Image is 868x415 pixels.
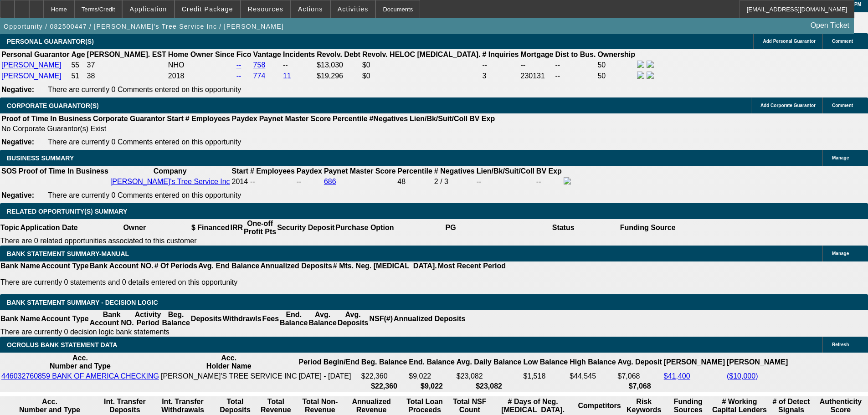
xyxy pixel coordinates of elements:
th: NSF(#) [369,310,393,328]
img: facebook-icon.png [637,61,644,68]
div: 48 [397,178,432,186]
span: There are currently 0 Comments entered on this opportunity [48,86,241,93]
button: Resources [241,0,290,18]
a: ($10,000) [727,372,758,380]
th: Acc. Number and Type [1,354,159,371]
td: 50 [597,71,636,81]
th: # Of Periods [154,261,198,271]
b: Revolv. Debt [317,51,360,58]
th: Status [507,219,620,236]
b: Percentile [333,115,367,123]
td: $1,518 [523,372,568,381]
td: [DATE] - [DATE] [298,372,360,381]
b: BV Exp [469,115,495,123]
b: # Negatives [434,167,475,175]
th: Account Type [41,310,89,328]
td: $7,068 [617,372,663,381]
a: Open Ticket [807,18,853,33]
a: 758 [253,61,266,69]
th: One-off Profit Pts [243,219,277,236]
span: Refresh [832,342,849,347]
th: [PERSON_NAME] [726,354,788,371]
th: Bank Account NO. [89,310,134,328]
td: -- [296,177,323,187]
th: Beg. Balance [161,310,190,328]
span: Add Corporate Guarantor [760,103,816,108]
b: Percentile [397,167,432,175]
th: Low Balance [523,354,568,371]
th: Proof of Time In Business [18,167,109,176]
b: Paynet Master Score [259,115,331,123]
span: 2018 [168,72,185,80]
b: Mortgage [521,51,554,58]
th: Authenticity Score [814,397,867,415]
b: Vantage [253,51,281,58]
a: -- [236,72,241,80]
a: -- [236,61,241,69]
th: Total Revenue [256,397,296,415]
a: 446032760859 BANK OF AMERICA CHECKING [1,372,159,380]
th: Activity Period [134,310,162,328]
th: High Balance [569,354,616,371]
th: Avg. Deposits [337,310,369,328]
span: BUSINESS SUMMARY [7,154,74,162]
b: Lien/Bk/Suit/Coll [477,167,534,175]
th: # Days of Neg. [MEDICAL_DATA]. [489,397,576,415]
b: Corporate Guarantor [93,115,165,123]
b: Negative: [1,191,34,199]
a: 686 [324,178,336,185]
th: Fees [262,310,279,328]
td: 230131 [520,71,554,81]
b: Paydex [232,115,257,123]
span: RELATED OPPORTUNITY(S) SUMMARY [7,208,127,215]
b: Revolv. HELOC [MEDICAL_DATA]. [362,51,481,58]
td: -- [520,60,554,70]
b: Age [71,51,85,58]
span: Comment [832,103,853,108]
b: Paynet Master Score [324,167,395,175]
a: [PERSON_NAME] [1,72,62,80]
span: Actions [298,5,323,13]
div: 2 / 3 [434,178,475,186]
span: Application [129,5,167,13]
b: Personal Guarantor [1,51,69,58]
th: $22,360 [361,382,407,391]
a: [PERSON_NAME]'s Tree Service Inc [110,178,230,185]
th: Acc. Holder Name [160,354,298,371]
th: Security Deposit [277,219,335,236]
p: There are currently 0 statements and 0 details entered on this opportunity [0,278,506,287]
span: Activities [338,5,369,13]
b: Negative: [1,138,34,146]
b: Paydex [297,167,322,175]
th: $7,068 [617,382,663,391]
a: 774 [253,72,266,80]
b: Ownership [597,51,635,58]
td: 2014 [231,177,249,187]
span: Add Personal Guarantor [763,39,816,44]
td: $44,545 [569,372,616,381]
td: $0 [362,60,481,70]
th: [PERSON_NAME] [663,354,725,371]
th: Avg. Deposit [617,354,663,371]
td: -- [282,60,315,70]
button: Credit Package [175,0,240,18]
span: OCROLUS BANK STATEMENT DATA [7,341,117,348]
td: $13,030 [316,60,361,70]
td: 51 [71,71,85,81]
th: Purchase Option [335,219,394,236]
td: $9,022 [408,372,455,381]
span: BANK STATEMENT SUMMARY-MANUAL [7,250,129,257]
b: Start [232,167,248,175]
th: Int. Transfer Withdrawals [151,397,214,415]
th: Bank Account NO. [89,261,154,271]
span: Resources [248,5,283,13]
th: Annualized Deposits [393,310,466,328]
a: $41,400 [664,372,690,380]
th: Total Loan Proceeds [399,397,450,415]
th: # Working Capital Lenders [711,397,768,415]
th: Total Deposits [215,397,255,415]
td: -- [482,60,519,70]
th: Total Non-Revenue [297,397,344,415]
b: Company [154,167,187,175]
b: [PERSON_NAME]. EST [87,51,166,58]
